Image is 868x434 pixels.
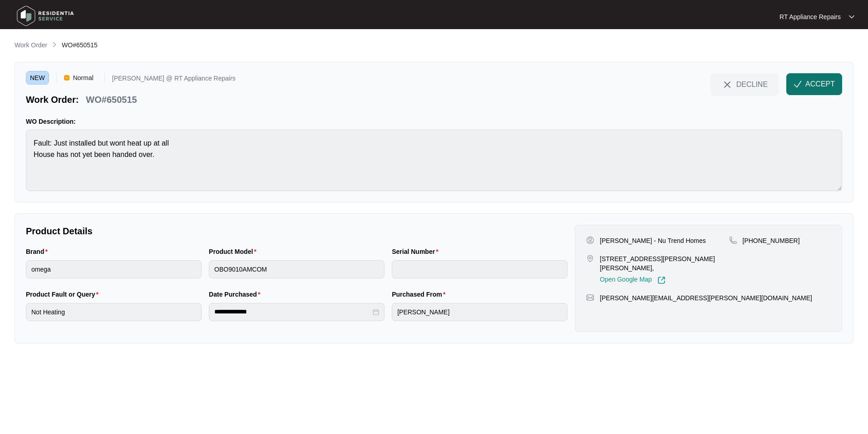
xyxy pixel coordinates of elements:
[26,117,842,126] p: WO Description:
[779,12,841,21] p: RT Appliance Repairs
[586,254,594,262] img: map-pin
[710,73,779,95] button: close-IconDECLINE
[209,247,260,256] label: Product Model
[86,93,137,106] p: WO#650515
[13,40,49,50] a: Work Order
[600,236,705,245] p: [PERSON_NAME] - Nu Trend Homes
[209,290,264,299] label: Date Purchased
[849,15,854,19] img: dropdown arrow
[729,236,737,244] img: map-pin
[26,247,51,256] label: Brand
[600,276,665,284] a: Open Google Map
[586,293,594,302] img: map-pin
[586,236,594,244] img: user-pin
[26,93,79,106] p: Work Order:
[392,247,442,256] label: Serial Number
[26,225,567,237] p: Product Details
[51,41,58,48] img: chevron-right
[14,2,77,30] img: residentia service logo
[26,290,102,299] label: Product Fault or Query
[786,73,842,95] button: check-IconACCEPT
[392,290,449,299] label: Purchased From
[64,75,69,81] img: Vercel Logo
[69,71,97,85] span: Normal
[736,79,768,89] span: DECLINE
[214,307,371,317] input: Date Purchased
[62,41,98,49] span: WO#650515
[392,303,567,321] input: Purchased From
[657,276,666,284] img: Link-External
[805,79,835,90] span: ACCEPT
[112,75,236,85] p: [PERSON_NAME] @ RT Appliance Repairs
[600,254,729,273] p: [STREET_ADDRESS][PERSON_NAME][PERSON_NAME],
[26,71,49,85] span: NEW
[794,80,802,88] img: check-Icon
[722,79,733,90] img: close-Icon
[26,260,202,278] input: Brand
[600,293,812,303] p: [PERSON_NAME][EMAIL_ADDRESS][PERSON_NAME][DOMAIN_NAME]
[392,260,567,278] input: Serial Number
[15,40,47,50] p: Work Order
[743,236,800,245] p: [PHONE_NUMBER]
[26,130,842,191] textarea: Fault: Just installed but wont heat up at all House has not yet been handed over.
[26,303,202,321] input: Product Fault or Query
[209,260,385,278] input: Product Model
